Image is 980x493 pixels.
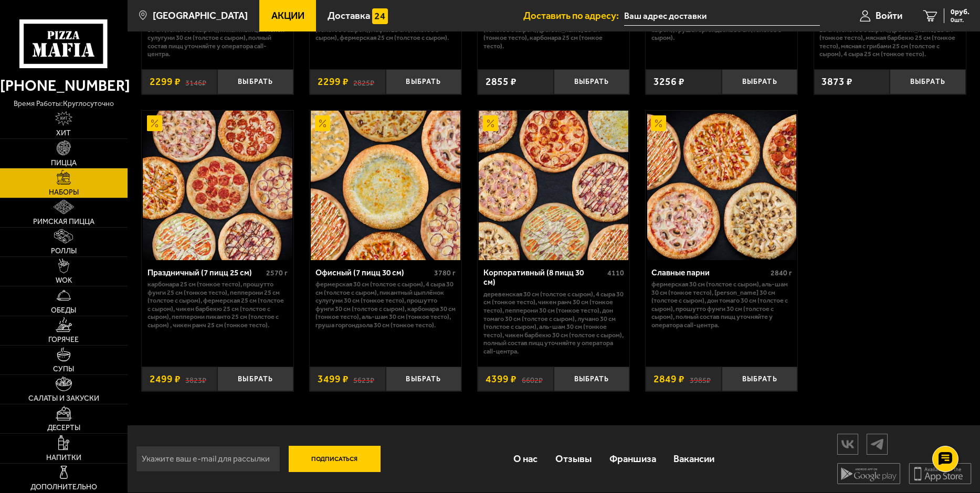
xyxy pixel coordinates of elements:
img: 15daf4d41897b9f0e9f617042186c801.svg [372,8,387,24]
div: Славные парни [651,268,768,278]
s: 5623 ₽ [353,374,374,384]
s: 3146 ₽ [185,77,206,87]
p: Фермерская 30 см (толстое с сыром), 4 сыра 30 см (толстое с сыром), Пикантный цыплёнок сулугуни 3... [315,280,456,329]
span: Горячее [48,336,79,344]
span: Акции [271,11,304,21]
span: Пицца [51,159,77,167]
a: АкционныйОфисный (7 пицц 30 см) [310,111,461,260]
button: Выбрать [386,69,462,94]
span: 2499 ₽ [150,374,181,384]
span: 3256 ₽ [654,77,684,87]
span: 2840 г [771,269,792,277]
p: Деревенская 30 см (толстое с сыром), 4 сыра 30 см (тонкое тесто), Чикен Ранч 30 см (тонкое тесто)... [483,290,624,356]
div: Офисный (7 пицц 30 см) [315,268,432,278]
a: Отзывы [546,442,600,475]
img: Офисный (7 пицц 30 см) [311,111,460,260]
s: 6602 ₽ [522,374,543,384]
button: Выбрать [722,367,798,392]
span: 3780 г [434,269,456,277]
span: Роллы [51,248,77,255]
a: АкционныйСлавные парни [646,111,797,260]
s: 3823 ₽ [185,374,206,384]
span: 2299 ₽ [150,77,181,87]
button: Выбрать [554,367,630,392]
button: Выбрать [722,69,798,94]
img: Акционный [315,115,330,131]
span: 4110 [607,269,624,277]
a: Франшиза [600,442,665,475]
span: 2570 г [266,269,288,277]
img: vk [838,435,858,453]
button: Подписаться [289,446,381,472]
span: Салаты и закуски [28,395,99,402]
input: Ваш адрес доставки [624,6,820,26]
span: Обеды [51,307,76,314]
span: 3499 ₽ [318,374,349,384]
span: Напитки [46,454,81,462]
span: 4399 ₽ [486,374,517,384]
span: Войти [876,11,902,21]
span: [GEOGRAPHIC_DATA] [153,11,248,21]
s: 3985 ₽ [690,374,711,384]
a: О нас [505,442,547,475]
img: Корпоративный (8 пицц 30 см) [479,111,628,260]
button: Выбрать [217,69,293,94]
button: Выбрать [217,367,293,392]
img: Праздничный (7 пицц 25 см) [143,111,292,260]
img: tg [867,435,887,453]
img: Акционный [147,115,162,131]
span: 0 руб. [951,8,970,16]
span: Доставка [328,11,370,21]
span: WOK [56,277,72,284]
div: Корпоративный (8 пицц 30 см) [483,268,605,287]
span: Хит [56,130,71,137]
p: Карбонара 25 см (тонкое тесто), Прошутто Фунги 25 см (тонкое тесто), Пепперони 25 см (толстое с с... [147,280,288,329]
span: 2849 ₽ [654,374,684,384]
a: АкционныйПраздничный (7 пицц 25 см) [142,111,293,260]
span: 2855 ₽ [486,77,517,87]
span: Наборы [49,189,79,196]
div: Праздничный (7 пицц 25 см) [147,268,264,278]
input: Укажите ваш e-mail для рассылки [136,446,280,472]
a: Вакансии [665,442,723,475]
span: 2299 ₽ [318,77,349,87]
span: Супы [53,366,74,373]
img: Славные парни [647,111,797,260]
p: Фермерская 30 см (толстое с сыром), Аль-Шам 30 см (тонкое тесто), [PERSON_NAME] 30 см (толстое с ... [651,280,792,329]
img: Акционный [483,115,498,131]
span: 3873 ₽ [821,77,852,87]
span: Римская пицца [33,218,94,226]
s: 2825 ₽ [353,77,374,87]
span: 0 шт. [951,17,970,23]
button: Выбрать [890,69,966,94]
span: Дополнительно [30,484,97,491]
p: Карбонара 30 см (толстое с сыром), Прошутто Фунги 30 см (толстое с сыром), [PERSON_NAME] 30 см (т... [147,9,288,58]
span: Десерты [47,424,80,432]
button: Выбрать [386,367,462,392]
button: Выбрать [554,69,630,94]
a: АкционныйКорпоративный (8 пицц 30 см) [478,111,629,260]
span: Доставить по адресу: [523,11,624,21]
img: Акционный [651,115,666,131]
p: Чикен Ранч 25 см (толстое с сыром), Чикен Барбекю 25 см (толстое с сыром), Пепперони 25 см (толст... [819,9,960,58]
